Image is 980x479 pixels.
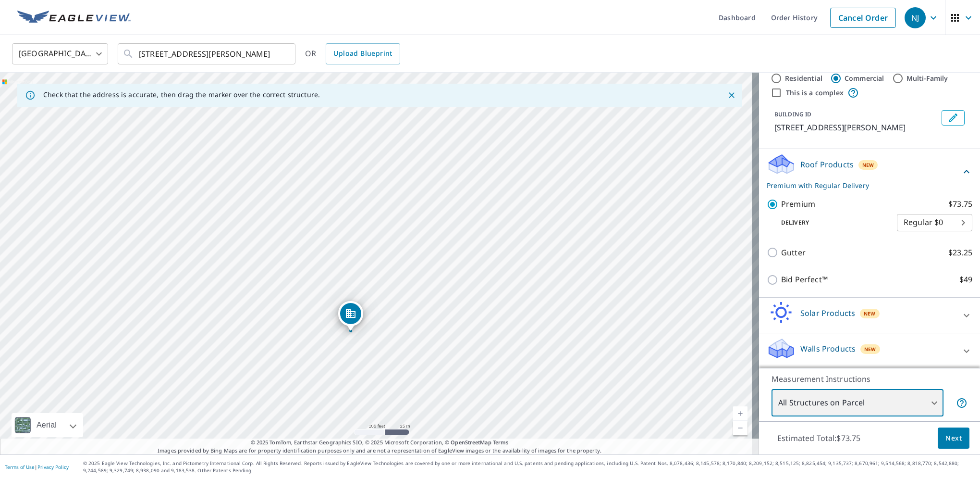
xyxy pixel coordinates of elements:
div: OR [305,43,400,64]
div: Walls ProductsNew [767,337,972,365]
span: New [864,310,876,317]
p: Measurement Instructions [772,373,968,385]
span: Your report will include each building or structure inside the parcel boundary. In some cases, du... [956,397,968,409]
label: Commercial [845,74,884,83]
p: Estimated Total: $73.75 [770,428,868,449]
button: Close [725,89,738,101]
a: Upload Blueprint [326,43,400,64]
a: OpenStreetMap [451,439,491,446]
div: Dropped pin, building 1, Commercial property, 205 Vaiden Dr Hernando, MS 38632 [338,301,363,331]
div: Regular $0 [897,209,972,236]
p: [STREET_ADDRESS][PERSON_NAME] [774,122,938,133]
p: Bid Perfect™ [781,274,828,286]
p: $23.25 [948,247,972,259]
p: © 2025 Eagle View Technologies, Inc. and Pictometry International Corp. All Rights Reserved. Repo... [83,460,975,474]
p: | [5,464,69,470]
p: $73.75 [948,198,972,210]
div: [GEOGRAPHIC_DATA] [12,40,108,67]
div: Solar ProductsNew [767,302,972,329]
a: Current Level 18, Zoom In [733,406,747,421]
a: Terms of Use [5,464,35,470]
button: Next [938,428,969,449]
p: BUILDING ID [774,110,811,118]
span: New [864,345,876,353]
a: Privacy Policy [37,464,69,470]
label: This is a complex [786,88,844,98]
div: All Structures on Parcel [772,390,943,416]
p: Premium [781,198,815,210]
img: EV Logo [17,11,131,25]
a: Cancel Order [830,8,896,28]
label: Multi-Family [906,74,948,83]
label: Residential [785,74,822,83]
div: NJ [905,7,926,28]
span: Next [945,432,962,444]
p: Roof Products [800,159,854,170]
p: Solar Products [800,307,855,319]
span: © 2025 TomTom, Earthstar Geographics SIO, © 2025 Microsoft Corporation, © [251,439,509,447]
span: New [862,161,874,169]
div: Roof ProductsNewPremium with Regular Delivery [767,153,972,190]
p: Check that the address is accurate, then drag the marker over the correct structure. [43,90,320,99]
p: Walls Products [800,343,856,354]
span: Upload Blueprint [333,48,392,60]
div: Aerial [12,413,83,437]
a: Current Level 18, Zoom Out [733,421,747,435]
input: Search by address or latitude-longitude [139,40,276,67]
button: Edit building 1 [942,110,965,126]
div: Aerial [34,413,60,437]
p: Gutter [781,247,806,259]
a: Terms [493,439,509,446]
p: Premium with Regular Delivery [767,180,961,190]
p: Delivery [767,218,897,227]
p: $49 [959,274,972,286]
